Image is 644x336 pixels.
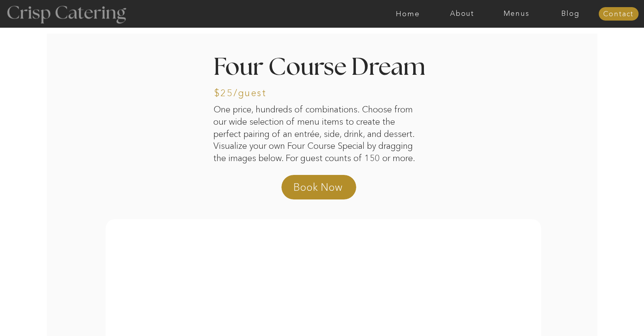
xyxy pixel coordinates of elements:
[543,10,598,18] a: Blog
[213,104,424,154] p: One price, hundreds of combinations. Choose from our wide selection of menu items to create the p...
[293,180,363,199] a: Book Now
[214,88,280,100] h3: $25/guest
[489,10,543,18] a: Menus
[381,10,435,18] a: Home
[213,56,431,82] h2: Four Course Dream
[435,10,489,18] a: About
[598,10,638,18] a: Contact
